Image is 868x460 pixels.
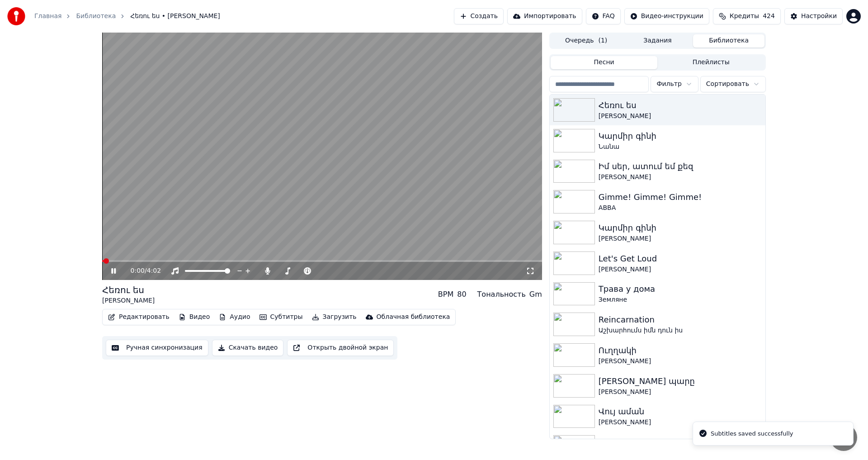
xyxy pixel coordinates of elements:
[175,311,214,323] button: Видео
[457,289,466,300] div: 80
[599,204,762,213] div: ABBA
[599,436,762,449] div: Cry Me a River
[215,311,254,323] button: Аудио
[102,284,155,296] div: Հեռու ես
[104,311,173,323] button: Редактировать
[599,344,762,357] div: Ուղղակի
[454,8,504,24] button: Создать
[730,12,759,21] span: Кредиты
[599,160,762,173] div: Իմ սեր, ատում եմ քեզ
[599,142,762,152] div: Նանա
[657,56,764,69] button: Плейлисты
[599,252,762,265] div: Let's Get Loud
[693,34,764,47] button: Библиотека
[801,12,837,21] div: Настройки
[656,80,681,89] span: Фильтр
[34,12,61,21] a: Главная
[599,388,762,397] div: [PERSON_NAME]
[713,8,781,24] button: Кредиты424
[551,34,622,47] button: Очередь
[599,375,762,388] div: [PERSON_NAME] պարը
[599,234,762,243] div: [PERSON_NAME]
[477,289,526,300] div: Тональность
[131,266,145,275] span: 0:00
[599,313,762,326] div: Reincarnation
[287,340,394,356] button: Открыть двойной экран
[7,7,25,25] img: youka
[624,8,709,24] button: Видео-инструкции
[529,289,542,300] div: Gm
[586,8,621,24] button: FAQ
[599,295,762,304] div: Земляне
[106,340,208,356] button: Ручная синхронизация
[438,289,453,300] div: BPM
[598,36,607,45] span: ( 1 )
[131,266,152,275] div: /
[130,12,220,21] span: Հեռու ես • [PERSON_NAME]
[706,80,749,89] span: Сортировать
[256,311,307,323] button: Субтитры
[599,326,762,335] div: Աշխարհումս իմն դուն իս
[147,266,161,275] span: 4:02
[599,265,762,274] div: [PERSON_NAME]
[551,56,658,69] button: Песни
[784,8,843,24] button: Настройки
[212,340,284,356] button: Скачать видео
[763,12,775,21] span: 424
[599,112,762,121] div: [PERSON_NAME]
[76,12,116,21] a: Библиотека
[102,296,155,305] div: [PERSON_NAME]
[599,418,762,427] div: [PERSON_NAME]
[308,311,360,323] button: Загрузить
[622,34,693,47] button: Задания
[599,222,762,234] div: Կարմիր գինի
[507,8,582,24] button: Импортировать
[599,173,762,182] div: [PERSON_NAME]
[599,191,762,204] div: Gimme! Gimme! Gimme!
[599,357,762,366] div: [PERSON_NAME]
[711,429,793,438] div: Subtitles saved successfully
[377,313,450,322] div: Облачная библиотека
[599,283,762,295] div: Трава у дома
[34,12,220,21] nav: breadcrumb
[599,130,762,142] div: Կարմիր գինի
[599,405,762,418] div: Վույ աման
[599,99,762,112] div: Հեռու ես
